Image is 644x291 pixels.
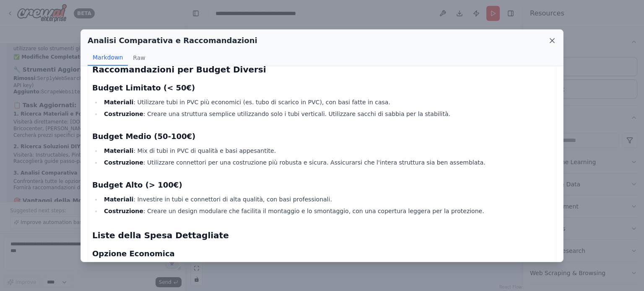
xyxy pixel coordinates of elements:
[92,229,552,241] h2: Liste della Spesa Dettagliate
[104,196,133,203] strong: Materiali
[104,208,143,214] strong: Costruzione
[92,179,552,191] h3: Budget Alto (> 100€)
[104,159,143,166] strong: Costruzione
[88,35,257,46] h2: Analisi Comparativa e Raccomandazioni
[128,50,150,66] button: Raw
[101,157,552,167] li: : Utilizzare connettori per una costruzione più robusta e sicura. Assicurarsi che l'intera strutt...
[104,147,133,154] strong: Materiali
[92,64,552,75] h2: Raccomandazioni per Budget Diversi
[92,82,552,94] h3: Budget Limitato (< 50€)
[101,109,552,119] li: : Creare una struttura semplice utilizzando solo i tubi verticali. Utilizzare sacchi di sabbia pe...
[104,99,133,106] strong: Materiali
[92,131,552,142] h3: Budget Medio (50-100€)
[104,111,143,117] strong: Costruzione
[92,248,552,260] h3: Opzione Economica
[101,97,552,107] li: : Utilizzare tubi in PVC più economici (es. tubo di scarico in PVC), con basi fatte in casa.
[101,146,552,156] li: : Mix di tubi in PVC di qualità e basi appesantite.
[101,206,552,216] li: : Creare un design modulare che facilita il montaggio e lo smontaggio, con una copertura leggera ...
[101,194,552,204] li: : Investire in tubi e connettori di alta qualità, con basi professionali.
[88,50,128,66] button: Markdown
